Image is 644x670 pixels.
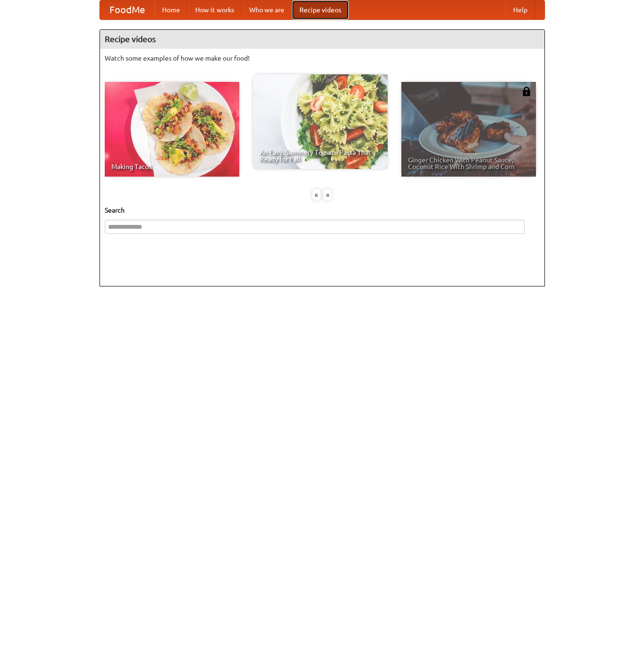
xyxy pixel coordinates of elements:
span: An Easy, Summery Tomato Pasta That's Ready for Fall [260,149,381,162]
a: Recipe videos [292,0,349,19]
div: « [312,189,321,201]
a: Help [506,0,535,19]
h4: Recipe videos [100,30,544,49]
a: How it works [188,0,242,19]
p: Watch some examples of how we make our food! [105,54,540,63]
a: Who we are [242,0,292,19]
a: Home [154,0,188,19]
div: » [323,189,332,201]
a: FoodMe [100,0,154,19]
span: Making Tacos [111,163,233,170]
a: Making Tacos [105,82,239,177]
a: An Easy, Summery Tomato Pasta That's Ready for Fall [253,74,388,169]
h5: Search [105,205,540,215]
img: 483408.png [522,87,531,96]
